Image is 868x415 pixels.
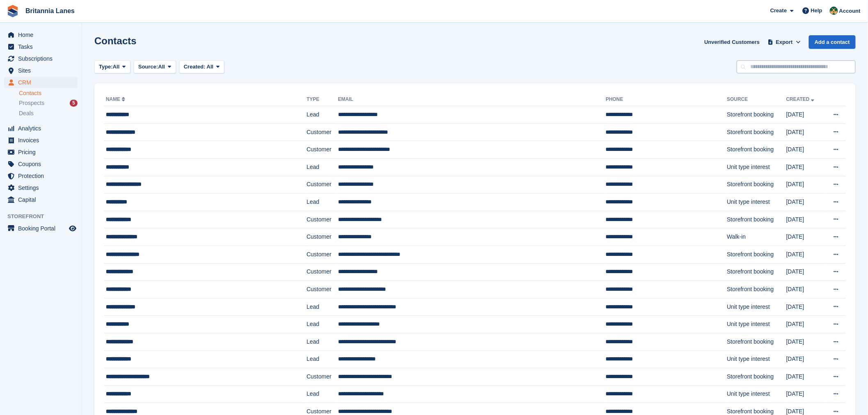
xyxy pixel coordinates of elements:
[727,93,786,106] th: Source
[306,385,338,403] td: Lead
[4,194,78,205] a: menu
[18,182,67,194] span: Settings
[18,170,67,182] span: Protection
[786,211,824,228] td: [DATE]
[338,93,606,106] th: Email
[306,106,338,124] td: Lead
[306,351,338,368] td: Lead
[306,298,338,316] td: Lead
[19,109,78,118] a: Deals
[306,123,338,141] td: Customer
[811,7,822,15] span: Help
[18,77,67,88] span: CRM
[306,333,338,351] td: Lead
[4,135,78,146] a: menu
[766,35,802,49] button: Export
[18,146,67,158] span: Pricing
[786,228,824,246] td: [DATE]
[839,7,861,15] span: Account
[4,146,78,158] a: menu
[776,38,793,46] span: Export
[18,65,67,76] span: Sites
[727,333,786,351] td: Storefront booking
[727,316,786,333] td: Unit type interest
[786,298,824,316] td: [DATE]
[94,60,130,74] button: Type: All
[786,96,816,102] a: Created
[306,176,338,194] td: Customer
[306,158,338,176] td: Lead
[786,385,824,403] td: [DATE]
[786,351,824,368] td: [DATE]
[138,63,158,71] span: Source:
[701,35,763,49] a: Unverified Customers
[727,246,786,263] td: Storefront booking
[134,60,176,74] button: Source: All
[306,316,338,333] td: Lead
[786,333,824,351] td: [DATE]
[786,123,824,141] td: [DATE]
[727,106,786,124] td: Storefront booking
[809,35,856,49] a: Add a contact
[786,141,824,159] td: [DATE]
[770,7,787,15] span: Create
[99,63,113,71] span: Type:
[306,93,338,106] th: Type
[18,41,67,52] span: Tasks
[22,4,78,18] a: Britannia Lanes
[207,64,214,70] span: All
[70,100,78,107] div: 5
[7,212,82,221] span: Storefront
[18,223,67,234] span: Booking Portal
[106,96,127,102] a: Name
[727,158,786,176] td: Unit type interest
[18,123,67,134] span: Analytics
[94,35,137,46] h1: Contacts
[727,228,786,246] td: Walk-in
[830,7,838,15] img: Nathan Kellow
[727,351,786,368] td: Unit type interest
[786,263,824,281] td: [DATE]
[727,194,786,211] td: Unit type interest
[786,246,824,263] td: [DATE]
[306,228,338,246] td: Customer
[113,63,120,71] span: All
[306,141,338,159] td: Customer
[4,53,78,64] a: menu
[18,194,67,205] span: Capital
[19,99,44,107] span: Prospects
[727,211,786,228] td: Storefront booking
[179,60,224,74] button: Created: All
[7,5,19,17] img: stora-icon-8386f47178a22dfd0bd8f6a31ec36ba5ce8667c1dd55bd0f319d3a0aa187defe.svg
[727,281,786,299] td: Storefront booking
[786,194,824,211] td: [DATE]
[18,53,67,64] span: Subscriptions
[786,281,824,299] td: [DATE]
[606,93,727,106] th: Phone
[727,263,786,281] td: Storefront booking
[786,106,824,124] td: [DATE]
[306,246,338,263] td: Customer
[4,41,78,52] a: menu
[68,223,78,233] a: Preview store
[158,63,165,71] span: All
[4,158,78,170] a: menu
[727,123,786,141] td: Storefront booking
[19,99,78,107] a: Prospects 5
[727,385,786,403] td: Unit type interest
[306,263,338,281] td: Customer
[786,316,824,333] td: [DATE]
[786,368,824,386] td: [DATE]
[786,176,824,194] td: [DATE]
[727,298,786,316] td: Unit type interest
[4,123,78,134] a: menu
[306,194,338,211] td: Lead
[19,89,78,97] a: Contacts
[786,158,824,176] td: [DATE]
[18,29,67,41] span: Home
[18,135,67,146] span: Invoices
[4,182,78,194] a: menu
[727,176,786,194] td: Storefront booking
[4,170,78,182] a: menu
[4,223,78,234] a: menu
